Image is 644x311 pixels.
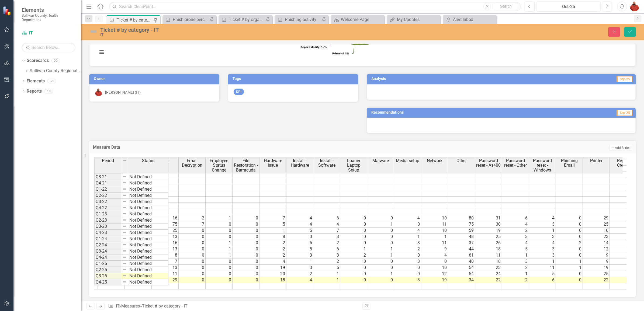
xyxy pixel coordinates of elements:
[610,215,637,221] td: 4
[286,228,313,234] td: 5
[421,240,448,246] td: 11
[179,215,206,221] td: 2
[94,267,121,273] td: Q2-25
[500,4,512,8] span: Search
[286,215,313,221] td: 4
[286,221,313,228] td: 4
[583,215,610,221] td: 29
[95,89,102,96] img: Will Valdez
[448,221,475,228] td: 75
[448,215,475,221] td: 80
[583,221,610,228] td: 25
[313,277,340,283] td: 1
[583,265,610,271] td: 19
[122,261,127,265] img: 8DAGhfEEPCf229AAAAAElFTkSuQmCC
[128,267,168,273] td: Not Defined
[421,221,448,228] td: 11
[206,228,233,234] td: 0
[94,199,121,205] td: Q3-22
[394,252,421,258] td: 0
[233,252,259,258] td: 0
[108,303,358,309] div: » »
[128,273,168,279] td: Not Defined
[502,258,529,265] td: 3
[100,33,399,37] div: IT
[475,234,502,240] td: 25
[610,221,637,228] td: 2
[122,255,127,259] img: 8DAGhfEEPCf229AAAAAElFTkSuQmCC
[556,215,583,221] td: 0
[22,13,75,22] small: Sullivan County Health Department
[421,265,448,271] td: 10
[233,271,259,277] td: 0
[367,252,394,258] td: 1
[94,230,121,236] td: Q4-23
[332,51,343,55] tspan: Printer:
[448,246,475,252] td: 44
[421,215,448,221] td: 10
[233,234,259,240] td: 0
[313,240,340,246] td: 2
[121,303,140,309] a: Measures
[122,174,127,179] img: 8DAGhfEEPCf229AAAAAElFTkSuQmCC
[610,246,637,252] td: 2
[610,258,637,265] td: 0
[206,265,233,271] td: 0
[341,16,383,23] div: Welcome Page
[340,277,367,283] td: 0
[259,277,286,283] td: 18
[556,277,583,283] td: 0
[259,252,286,258] td: 2
[610,271,637,277] td: 2
[340,221,367,228] td: 0
[128,199,168,205] td: Not Defined
[448,265,475,271] td: 54
[286,277,313,283] td: 4
[529,215,556,221] td: 4
[556,240,583,246] td: 2
[529,234,556,240] td: 3
[340,215,367,221] td: 0
[259,234,286,240] td: 8
[286,271,313,277] td: 2
[529,221,556,228] td: 3
[233,228,259,234] td: 0
[444,16,495,23] a: Alert Inbox
[94,180,121,186] td: Q4-21
[448,277,475,283] td: 34
[448,234,475,240] td: 48
[179,258,206,265] td: 0
[448,271,475,277] td: 54
[371,77,494,81] h3: Analysis
[502,234,529,240] td: 3
[128,248,168,254] td: Not Defined
[610,240,637,246] td: 2
[630,2,639,11] img: Will Valdez
[207,158,231,173] span: Employee Status Change
[94,254,121,261] td: Q4-24
[529,277,556,283] td: 6
[475,277,502,283] td: 22
[583,240,610,246] td: 14
[394,271,421,277] td: 0
[475,265,502,271] td: 23
[128,261,168,267] td: Not Defined
[340,240,367,246] td: 0
[122,205,127,210] img: 8DAGhfEEPCf229AAAAAElFTkSuQmCC
[583,252,610,258] td: 9
[583,258,610,265] td: 9
[583,271,610,277] td: 25
[179,228,206,234] td: 0
[556,246,583,252] td: 0
[179,271,206,277] td: 0
[27,58,49,64] a: Scorecards
[94,242,121,248] td: Q2-24
[475,271,502,277] td: 24
[206,221,233,228] td: 0
[300,45,320,49] tspan: Report Modify:
[340,271,367,277] td: 0
[286,252,313,258] td: 3
[421,271,448,277] td: 12
[233,221,259,228] td: 0
[286,258,313,265] td: 1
